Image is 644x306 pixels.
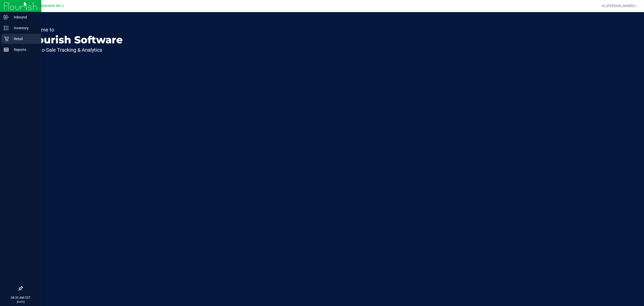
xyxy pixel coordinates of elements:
[27,35,123,45] p: Flourish Software
[9,47,39,53] p: Reports
[4,25,9,30] inline-svg: Inventory
[9,25,39,31] p: Inventory
[9,14,39,20] p: Inbound
[27,27,123,32] p: Welcome to
[4,36,9,41] inline-svg: Retail
[4,15,9,20] inline-svg: Inbound
[4,47,9,52] inline-svg: Reports
[27,47,123,52] p: Seed-to-Sale Tracking & Analytics
[602,4,634,8] span: Hi, [PERSON_NAME]!
[39,4,61,8] span: Crestview WC
[2,295,39,300] p: 08:30 AM CDT
[9,36,39,42] p: Retail
[2,300,39,304] p: [DATE]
